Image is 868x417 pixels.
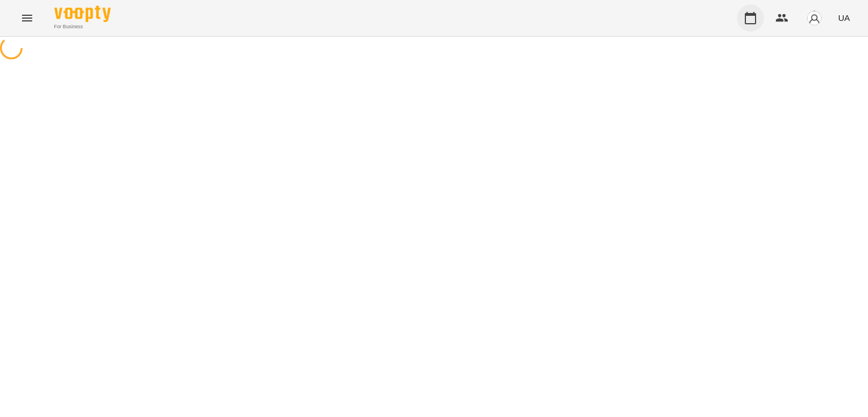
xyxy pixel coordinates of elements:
span: UA [838,12,850,24]
img: Voopty Logo [54,6,111,22]
img: avatar_s.png [806,10,822,26]
button: UA [834,7,854,28]
span: For Business [54,23,111,31]
button: Menu [14,5,41,32]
